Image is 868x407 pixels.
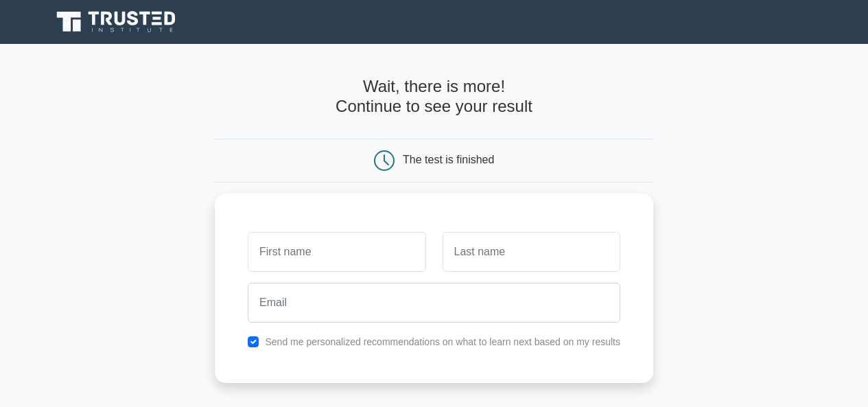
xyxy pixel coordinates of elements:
[403,154,494,165] div: The test is finished
[248,232,425,272] input: First name
[248,283,620,323] input: Email
[215,77,653,117] h4: Wait, there is more! Continue to see your result
[443,232,620,272] input: Last name
[265,336,620,347] label: Send me personalized recommendations on what to learn next based on my results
